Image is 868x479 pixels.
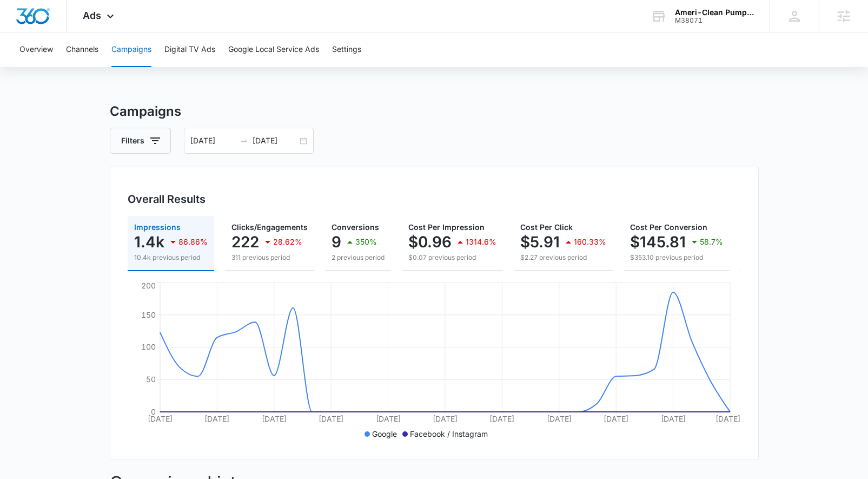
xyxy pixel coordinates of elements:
[19,32,53,67] button: Overview
[675,17,754,24] div: account id
[675,8,754,17] div: account name
[83,10,101,21] span: Ads
[332,32,361,67] button: Settings
[111,32,151,67] button: Campaigns
[228,32,319,67] button: Google Local Service Ads
[66,32,98,67] button: Channels
[164,32,215,67] button: Digital TV Ads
